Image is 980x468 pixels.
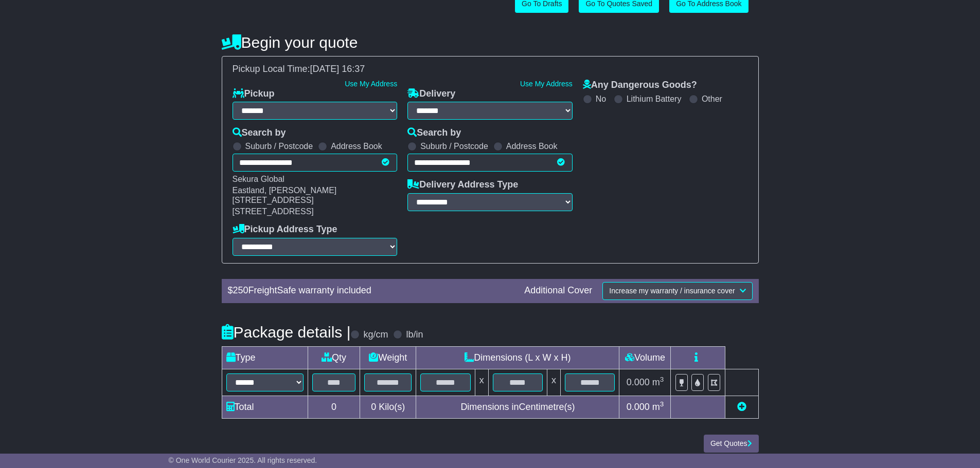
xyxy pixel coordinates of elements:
td: Type [222,346,308,369]
label: Pickup [233,88,275,100]
td: Qty [308,346,360,369]
button: Get Quotes [704,435,759,453]
div: Pickup Local Time: [227,64,753,75]
label: Suburb / Postcode [245,141,313,151]
label: Search by [233,127,286,139]
sup: 3 [660,400,664,408]
label: Suburb / Postcode [420,141,488,151]
span: Eastland, [PERSON_NAME][STREET_ADDRESS] [233,186,337,204]
label: Delivery [407,88,455,100]
label: No [596,94,606,104]
label: Search by [407,127,461,139]
label: kg/cm [363,329,388,341]
span: [STREET_ADDRESS] [233,207,314,216]
a: Use My Address [345,80,397,88]
span: Increase my warranty / insurance cover [609,287,735,295]
label: Pickup Address Type [233,224,337,235]
td: x [547,369,561,396]
td: Dimensions (L x W x H) [416,346,619,369]
label: Address Book [331,141,382,151]
span: 0.000 [627,402,650,412]
span: © One World Courier 2025. All rights reserved. [169,456,317,464]
label: lb/in [406,329,423,341]
td: Dimensions in Centimetre(s) [416,396,619,418]
sup: 3 [660,376,664,383]
span: [DATE] 16:37 [310,64,365,74]
label: Delivery Address Type [407,179,518,191]
a: Use My Address [520,80,573,88]
label: Other [702,94,722,104]
span: 0 [371,402,376,412]
span: 0.000 [627,377,650,387]
td: Total [222,396,308,418]
td: Volume [619,346,671,369]
td: Weight [360,346,416,369]
label: Any Dangerous Goods? [583,80,697,91]
td: 0 [308,396,360,418]
td: x [475,369,488,396]
h4: Begin your quote [222,34,759,51]
span: m [652,377,664,387]
label: Lithium Battery [627,94,682,104]
span: 250 [233,285,248,295]
button: Increase my warranty / insurance cover [602,282,752,300]
a: Add new item [737,402,746,412]
td: Kilo(s) [360,396,416,418]
label: Address Book [506,141,558,151]
div: $ FreightSafe warranty included [223,285,520,296]
span: Sekura Global [233,175,284,183]
span: m [652,402,664,412]
div: Additional Cover [519,285,597,296]
h4: Package details | [222,324,351,341]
